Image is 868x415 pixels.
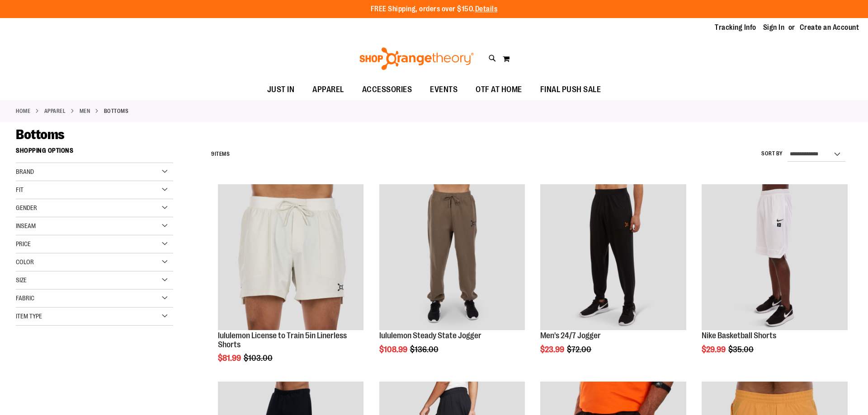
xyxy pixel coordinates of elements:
span: $103.00 [244,354,274,363]
span: EVENTS [430,79,458,100]
a: OTF AT HOME [467,79,531,100]
span: $72.00 [567,345,593,354]
a: lululemon License to Train 5in Linerless Shorts [218,331,347,349]
a: Nike Basketball Shorts [702,331,776,340]
span: Bottoms [16,127,65,142]
a: lululemon License to Train 5in Linerless Shorts [218,184,364,331]
a: EVENTS [421,79,467,100]
p: FREE Shipping, orders over $150. [371,4,498,14]
span: $108.99 [379,345,409,354]
span: Color [16,258,34,266]
a: lululemon Steady State Jogger [379,331,481,340]
a: Tracking Info [715,23,756,33]
div: product [375,180,530,377]
a: Sign In [763,23,785,33]
a: Home [16,107,30,115]
a: Men's 24/7 Jogger [540,331,601,340]
div: product [536,180,691,377]
strong: Bottoms [104,107,129,115]
span: Brand [16,168,34,175]
span: Item Type [16,312,42,320]
a: APPAREL [44,107,66,115]
img: lululemon Steady State Jogger [379,184,525,330]
img: Product image for Nike Basketball Shorts [702,184,848,330]
span: Inseam [16,222,36,229]
span: Fabric [16,294,34,302]
span: $81.99 [218,354,242,363]
span: Fit [16,186,24,193]
a: FINAL PUSH SALE [531,79,610,100]
a: APPAREL [303,79,353,100]
span: $35.00 [728,345,755,354]
a: ACCESSORIES [353,79,421,100]
a: Details [475,5,498,13]
span: Size [16,276,27,284]
a: JUST IN [258,79,304,100]
span: $29.99 [702,345,727,354]
span: ACCESSORIES [362,79,412,100]
span: FINAL PUSH SALE [540,79,601,100]
span: JUST IN [267,79,295,100]
div: product [213,180,368,386]
a: Product image for 24/7 Jogger [540,184,686,331]
a: Create an Account [800,23,859,33]
span: APPAREL [312,79,344,100]
strong: Shopping Options [16,143,173,163]
a: lululemon Steady State Jogger [379,184,525,331]
div: product [697,180,852,377]
label: Sort By [761,150,783,158]
a: MEN [80,107,90,115]
span: Price [16,240,31,247]
span: Gender [16,204,37,211]
img: Product image for 24/7 Jogger [540,184,686,330]
span: $136.00 [410,345,440,354]
img: Shop Orangetheory [358,47,475,70]
span: OTF AT HOME [476,79,522,100]
h2: Items [211,147,230,161]
a: Product image for Nike Basketball Shorts [702,184,848,331]
span: 9 [211,151,215,157]
span: $23.99 [540,345,566,354]
img: lululemon License to Train 5in Linerless Shorts [218,184,364,330]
